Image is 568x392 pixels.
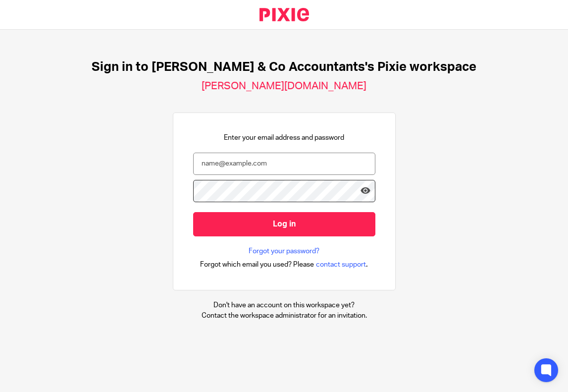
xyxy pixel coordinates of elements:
div: . [200,259,368,270]
input: name@example.com [193,153,375,175]
h1: Sign in to [PERSON_NAME] & Co Accountants's Pixie workspace [92,59,476,75]
a: Forgot your password? [249,246,319,256]
span: contact support [316,260,366,270]
input: Log in [193,212,375,236]
p: Contact the workspace administrator for an invitation. [202,311,367,321]
span: Forgot which email you used? Please [200,260,314,270]
p: Don't have an account on this workspace yet? [202,300,367,310]
p: Enter your email address and password [224,133,344,143]
h2: [PERSON_NAME][DOMAIN_NAME] [202,80,366,93]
